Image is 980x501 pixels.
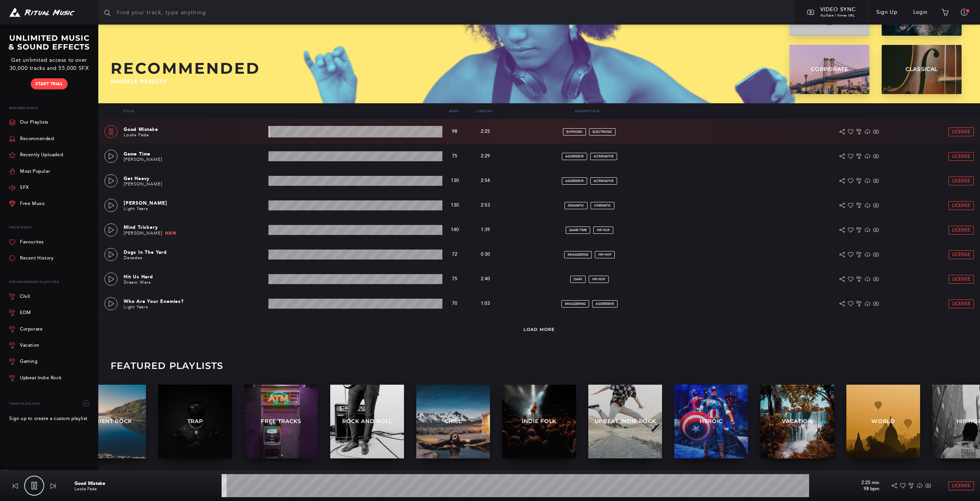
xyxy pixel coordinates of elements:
p: 72 [445,252,464,257]
p: Dogs In The Yard [124,249,265,256]
span: dramatic [568,204,584,207]
a: Rock and Roll [330,385,404,458]
div: 379 tracks [515,455,564,466]
span: hip-hop [597,228,610,232]
a: Title [123,109,134,113]
p: Who Are Your Enemies? [124,298,265,305]
span: Video Sync [820,6,856,13]
span: License [952,483,970,488]
span: License [952,301,970,306]
a: Decades [124,255,142,260]
p: 70 [445,301,464,306]
p: "To me, [PERSON_NAME] is cool. Super chill." - [PERSON_NAME], The Creator [429,413,478,445]
a: Trap [158,385,232,458]
span: cinematic [594,204,611,207]
a: Looks Fade [124,132,149,137]
div: Vacation [20,343,40,348]
h4: Free Tracks [257,402,306,419]
p: 164 TRACKS [882,76,962,81]
img: Ritual Music [9,8,74,17]
a: Indie Folk [502,385,576,458]
span: aggressive [565,179,584,183]
h4: World [859,402,908,410]
span: electronic [593,130,612,134]
h4: Trap [171,402,220,410]
a: Ambient Rock [72,385,146,458]
h3: Featured Playlists [111,360,223,371]
h2: Recommended [111,60,625,77]
p: Your Music [9,221,92,234]
div: 330 tracks [429,455,478,466]
span: ▾ [457,109,459,113]
p: Our favorites so far [773,420,822,427]
h3: UNLIMITED MUSIC & SOUND EFFECTS [6,34,92,51]
span: ▾ [491,109,492,113]
p: 2:54 [470,177,501,184]
div: 387 tracks [343,448,392,466]
a: Light Years [124,304,148,309]
a: Light Years [124,206,148,211]
span: game-time [569,228,587,232]
a: Length [477,109,492,113]
div: 288 tracks [601,452,650,466]
p: 220 TRACKS [790,76,869,81]
span: Shuffle results [111,78,167,85]
span: ▾ [132,109,134,113]
a: Most Popular [9,163,50,179]
p: 140 [445,227,464,233]
a: Free Tracks [244,385,318,458]
p: Description [500,109,674,113]
span: aggressive [596,302,614,306]
h4: Rock and Roll [343,402,392,419]
a: Upbeat Indie Rock [588,385,662,458]
a: Gaming [9,354,92,370]
span: alternative [594,179,614,183]
div: 141 tracks [687,448,736,466]
a: Corporate [9,321,92,337]
p: 75 [445,154,464,159]
h4: Indie Folk [515,402,564,410]
p: Get Heavy [124,175,265,182]
p: Game Time [124,150,265,157]
a: Login [906,2,936,23]
a: EDM [9,305,92,321]
span: aggressive [565,155,584,158]
a: Recent History [9,250,53,266]
span: License [952,252,970,257]
p: 98 [445,129,464,134]
span: swaggering [565,302,586,306]
span: Play ▶︎ [776,451,797,458]
div: 177 tracks [84,448,134,466]
a: Heroic [674,385,748,458]
span: euphoric [566,130,583,134]
p: 130 [445,203,464,208]
a: [PERSON_NAME] [124,182,162,187]
p: 2:25 [470,128,501,135]
p: That's right. These gems are 100% free for any and every use. Just don't forget about us once you... [257,419,306,458]
span: License [952,277,970,282]
span: License [952,228,970,233]
div: Your Playlists [9,395,92,412]
span: License [952,154,970,159]
span: License [952,203,970,208]
div: Chill [20,294,30,299]
a: Dream Wars [124,280,151,285]
a: World [846,385,920,458]
a: Recommended [9,131,54,147]
span: YouTube / Vimeo URL [820,14,855,17]
a: Sign Up [869,2,906,23]
a: Bpm [449,109,459,113]
div: 932 tracks [859,455,908,466]
span: hip-hop [598,253,611,256]
p: 1:03 [470,300,501,307]
span: Play ▶︎ [432,458,453,465]
span: Play ▶︎ [948,458,969,465]
span: License [952,129,970,134]
h4: Heroic [687,402,736,410]
a: Chill [416,385,490,458]
p: 2:25 min [812,480,880,486]
a: [PERSON_NAME] [124,231,162,236]
p: [PERSON_NAME] [124,200,265,207]
div: Recommended Playlists [9,276,92,288]
h4: Vacation [773,402,822,410]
